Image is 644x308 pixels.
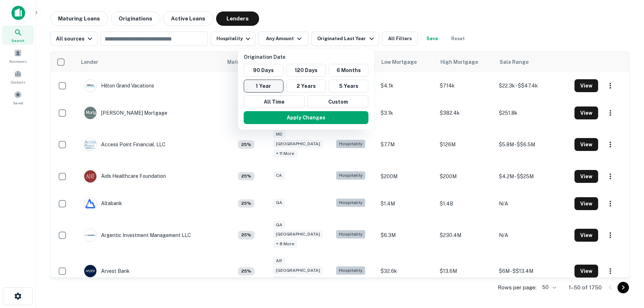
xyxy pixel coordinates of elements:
button: 6 Months [329,64,368,77]
button: Custom [307,95,368,108]
iframe: Chat Widget [608,251,644,285]
p: Origination Date [244,53,371,61]
button: 2 Years [286,80,326,93]
button: 120 Days [286,64,326,77]
button: All Time [244,95,305,108]
button: Apply Changes [244,111,368,124]
button: 1 Year [244,80,283,93]
button: 5 Years [329,80,368,93]
button: 90 Days [244,64,283,77]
